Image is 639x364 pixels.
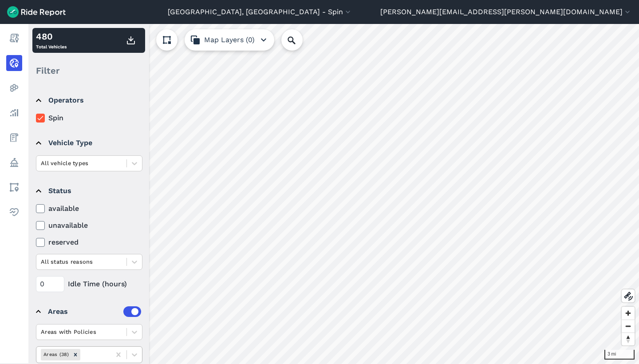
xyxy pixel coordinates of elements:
div: 480 [36,30,67,43]
div: Total Vehicles [36,30,67,51]
div: Filter [32,57,145,84]
button: Zoom out [622,320,635,332]
input: Search Location or Vehicles [281,29,317,51]
img: Ride Report [7,6,66,18]
button: Zoom in [622,307,635,320]
a: Health [6,204,22,220]
a: Report [6,30,22,46]
div: 3 mi [604,350,635,360]
a: Realtime [6,55,22,71]
a: Fees [6,130,22,146]
label: available [36,203,142,214]
label: Spin [36,113,142,123]
a: Analyze [6,105,22,121]
label: unavailable [36,220,142,231]
button: [GEOGRAPHIC_DATA], [GEOGRAPHIC_DATA] - Spin [168,7,352,17]
div: Areas [48,306,141,317]
label: reserved [36,237,142,248]
button: Map Layers (0) [185,29,274,51]
a: Areas [6,179,22,195]
div: Idle Time (hours) [36,276,142,292]
summary: Areas [36,299,141,324]
summary: Operators [36,88,141,113]
summary: Vehicle Type [36,131,141,155]
div: Remove Areas (38) [71,349,80,360]
div: Areas (38) [41,349,71,360]
button: Reset bearing to north [622,332,635,345]
button: [PERSON_NAME][EMAIL_ADDRESS][PERSON_NAME][DOMAIN_NAME] [380,7,632,17]
a: Policy [6,154,22,170]
summary: Status [36,178,141,203]
a: Heatmaps [6,80,22,96]
canvas: Map [28,24,639,364]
